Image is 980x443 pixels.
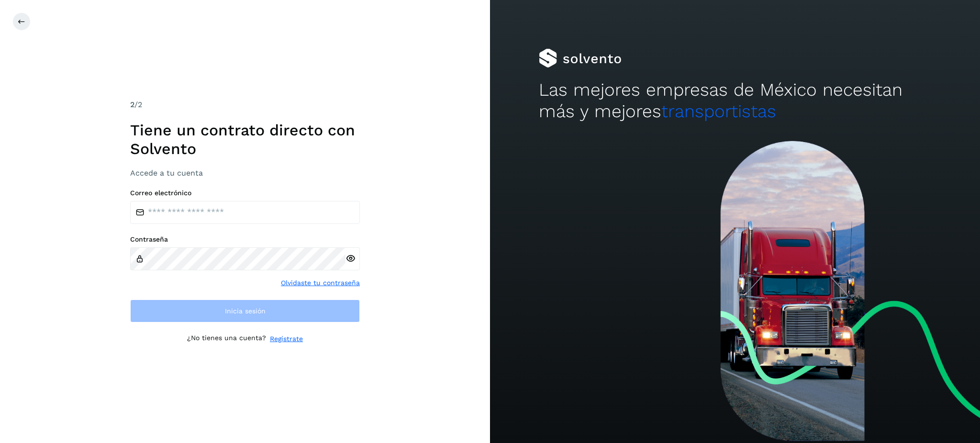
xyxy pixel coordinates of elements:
p: ¿No tienes una cuenta? [187,334,266,344]
h3: Accede a tu cuenta [130,168,360,177]
span: 2 [130,100,134,109]
div: /2 [130,99,360,111]
label: Contraseña [130,235,360,244]
label: Correo electrónico [130,189,360,197]
span: Inicia sesión [225,308,266,314]
a: Regístrate [270,334,303,344]
h2: Las mejores empresas de México necesitan más y mejores [539,79,931,122]
h1: Tiene un contrato directo con Solvento [130,121,360,158]
a: Olvidaste tu contraseña [281,278,360,288]
button: Inicia sesión [130,299,360,322]
span: transportistas [661,101,776,122]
